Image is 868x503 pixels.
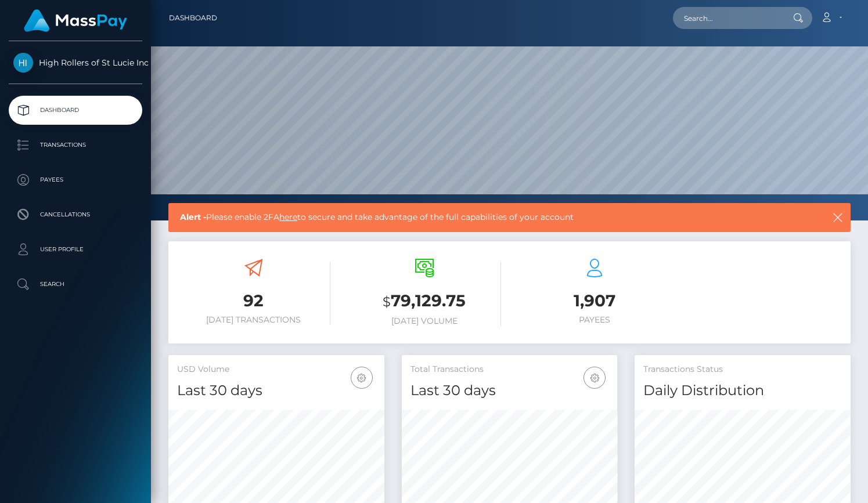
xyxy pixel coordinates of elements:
[13,136,138,154] p: Transactions
[518,315,672,325] h6: Payees
[518,290,672,312] h3: 1,907
[383,294,391,310] small: $
[9,235,142,264] a: User Profile
[9,270,142,299] a: Search
[13,241,138,258] p: User Profile
[13,276,138,293] p: Search
[673,7,782,29] input: Search...
[410,381,609,401] h4: Last 30 days
[9,165,142,194] a: Payees
[348,290,501,313] h3: 79,129.75
[9,57,142,68] span: High Rollers of St Lucie Inc
[13,102,138,119] p: Dashboard
[279,212,297,222] a: here
[9,96,142,125] a: Dashboard
[180,212,206,222] b: Alert -
[169,6,217,30] a: Dashboard
[13,206,138,223] p: Cancellations
[643,364,842,375] h5: Transactions Status
[177,290,330,312] h3: 92
[24,9,127,32] img: MassPay Logo
[180,211,766,223] span: Please enable 2FA to secure and take advantage of the full capabilities of your account
[13,171,138,189] p: Payees
[410,364,609,375] h5: Total Transactions
[9,131,142,160] a: Transactions
[177,364,376,375] h5: USD Volume
[177,381,376,401] h4: Last 30 days
[13,53,33,73] img: High Rollers of St Lucie Inc
[177,315,330,325] h6: [DATE] Transactions
[9,200,142,229] a: Cancellations
[643,381,842,401] h4: Daily Distribution
[348,316,501,326] h6: [DATE] Volume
